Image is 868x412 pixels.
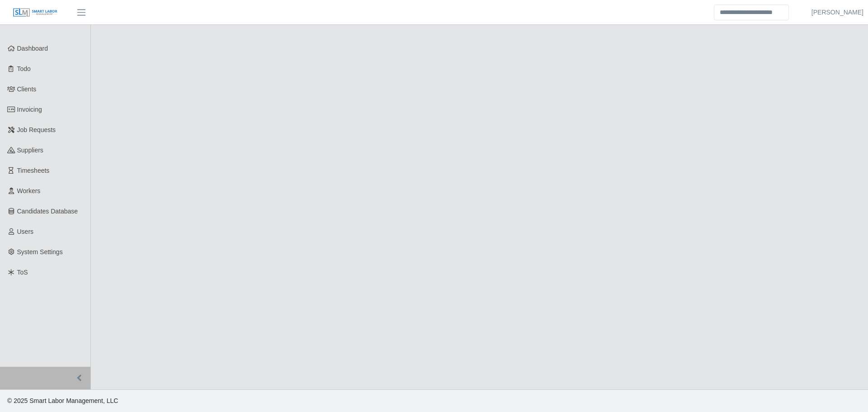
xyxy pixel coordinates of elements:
span: Job Requests [17,126,56,133]
span: © 2025 Smart Labor Management, LLC [7,397,118,404]
span: ToS [17,269,28,276]
span: System Settings [17,248,63,256]
span: Timesheets [17,167,50,174]
input: Search [714,5,789,20]
span: Invoicing [17,106,42,113]
span: Suppliers [17,147,43,154]
span: Dashboard [17,45,48,52]
span: Users [17,228,34,235]
span: Clients [17,85,37,93]
img: SLM Logo [13,8,58,18]
span: Workers [17,187,41,194]
span: Candidates Database [17,208,78,215]
a: [PERSON_NAME] [811,8,863,17]
span: Todo [17,65,31,72]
